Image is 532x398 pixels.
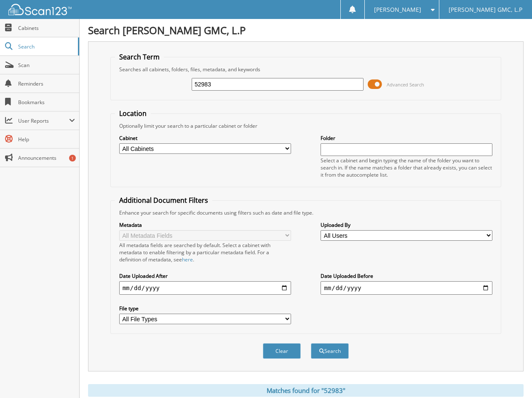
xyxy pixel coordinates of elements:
[119,242,291,263] div: All metadata fields are searched by default. Select a cabinet with metadata to enable filtering b...
[449,7,522,12] span: [PERSON_NAME] GMC, L.P
[119,134,291,142] label: Cabinet
[18,24,75,32] span: Cabinets
[115,209,497,216] div: Enhance your search for specific documents using filters such as date and file type.
[18,80,75,87] span: Reminders
[115,196,212,205] legend: Additional Document Filters
[119,305,291,312] label: File type
[18,136,75,143] span: Help
[119,281,291,295] input: start
[69,155,76,161] div: 1
[311,343,349,359] button: Search
[115,66,497,73] div: Searches all cabinets, folders, files, metadata, and keywords
[88,23,524,37] h1: Search [PERSON_NAME] GMC, L.P
[182,256,193,263] a: here
[387,81,424,88] span: Advanced Search
[321,281,492,295] input: end
[88,384,524,397] div: Matches found for "52983"
[18,43,74,50] span: Search
[18,117,69,124] span: User Reports
[263,343,301,359] button: Clear
[18,99,75,106] span: Bookmarks
[321,272,492,280] label: Date Uploaded Before
[115,122,497,129] div: Optionally limit your search to a particular cabinet or folder
[18,62,75,69] span: Scan
[115,109,151,118] legend: Location
[374,7,421,12] span: [PERSON_NAME]
[119,272,291,280] label: Date Uploaded After
[115,52,164,62] legend: Search Term
[321,134,492,142] label: Folder
[18,154,75,161] span: Announcements
[321,221,492,229] label: Uploaded By
[119,221,291,229] label: Metadata
[321,157,492,178] div: Select a cabinet and begin typing the name of the folder you want to search in. If the name match...
[8,4,72,15] img: scan123-logo-white.svg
